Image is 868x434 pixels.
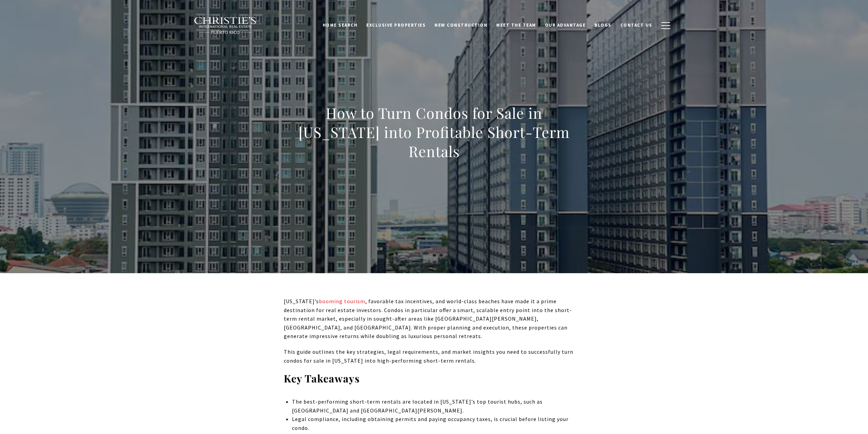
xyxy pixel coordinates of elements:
p: This guide outlines the key strategies, legal requirements, and market insights you need to succe... [284,348,585,365]
a: Home Search [318,19,362,32]
p: [US_STATE]’s , favorable tax incentives, and world-class beaches have made it a prime destination... [284,297,585,341]
a: booming tourism [319,298,365,305]
img: Christie's International Real Estate black text logo [194,17,257,34]
h1: How to Turn Condos for Sale in [US_STATE] into Profitable Short-Term Rentals [284,103,585,161]
span: Contact Us [620,22,652,28]
p: Legal compliance, including obtaining permits and paying occupancy taxes, is crucial before listi... [292,415,584,432]
a: Blogs [590,19,616,32]
a: Meet the Team [492,19,541,32]
a: Our Advantage [541,19,590,32]
span: New Construction [435,22,487,28]
span: Blogs [594,22,612,28]
a: Exclusive Properties [362,19,430,32]
a: New Construction [430,19,492,32]
p: The best-performing short-term rentals are located in [US_STATE]’s top tourist hubs, such as [GEO... [292,397,584,415]
span: Our Advantage [545,22,586,28]
strong: Key Takeaways [284,372,360,385]
span: Exclusive Properties [366,22,426,28]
